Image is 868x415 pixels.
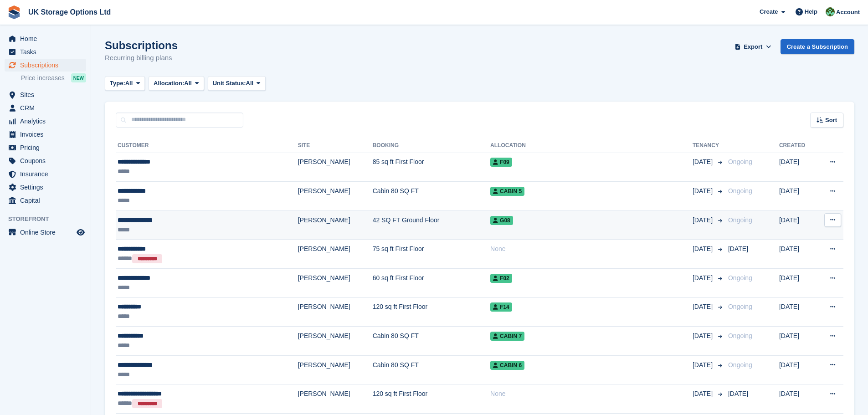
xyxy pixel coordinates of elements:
[781,39,854,54] a: Create a Subscription
[760,7,778,16] span: Create
[184,79,192,88] span: All
[373,297,490,327] td: 120 sq ft First Floor
[693,186,714,196] span: [DATE]
[373,138,490,153] th: Booking
[490,389,693,399] div: None
[693,331,714,341] span: [DATE]
[20,194,75,207] span: Capital
[5,141,86,154] a: menu
[779,182,816,211] td: [DATE]
[779,138,816,153] th: Created
[490,244,693,254] div: None
[5,32,86,45] a: menu
[20,46,75,58] span: Tasks
[71,73,86,82] div: NEW
[693,215,714,225] span: [DATE]
[105,53,178,63] p: Recurring billing plans
[213,79,246,88] span: Unit Status:
[779,153,816,182] td: [DATE]
[105,39,178,51] h1: Subscriptions
[490,158,512,167] span: F09
[125,79,133,88] span: All
[75,227,86,238] a: Preview store
[728,274,752,282] span: Ongoing
[5,128,86,141] a: menu
[298,297,373,327] td: [PERSON_NAME]
[116,138,298,153] th: Customer
[20,102,75,114] span: CRM
[693,389,714,399] span: [DATE]
[836,8,860,17] span: Account
[5,102,86,114] a: menu
[5,226,86,239] a: menu
[105,76,145,91] button: Type: All
[779,269,816,298] td: [DATE]
[728,332,752,339] span: Ongoing
[490,216,513,225] span: G08
[744,42,762,51] span: Export
[298,210,373,240] td: [PERSON_NAME]
[779,384,816,414] td: [DATE]
[5,59,86,72] a: menu
[8,215,91,224] span: Storefront
[693,138,724,153] th: Tenancy
[110,79,125,88] span: Type:
[490,138,693,153] th: Allocation
[490,187,524,196] span: CABIN 5
[20,226,75,239] span: Online Store
[490,332,524,341] span: CABIN 7
[21,73,86,83] a: Price increases NEW
[20,141,75,154] span: Pricing
[20,154,75,167] span: Coupons
[779,297,816,327] td: [DATE]
[779,355,816,384] td: [DATE]
[728,216,752,224] span: Ongoing
[7,5,21,19] img: stora-icon-8386f47178a22dfd0bd8f6a31ec36ba5ce8667c1dd55bd0f319d3a0aa187defe.svg
[298,384,373,414] td: [PERSON_NAME]
[298,240,373,269] td: [PERSON_NAME]
[20,115,75,128] span: Analytics
[728,187,752,195] span: Ongoing
[779,240,816,269] td: [DATE]
[208,76,266,91] button: Unit Status: All
[20,88,75,101] span: Sites
[20,128,75,141] span: Invoices
[825,116,837,125] span: Sort
[728,303,752,310] span: Ongoing
[5,46,86,58] a: menu
[21,74,65,82] span: Price increases
[5,154,86,167] a: menu
[298,182,373,211] td: [PERSON_NAME]
[805,7,817,16] span: Help
[728,390,748,397] span: [DATE]
[779,210,816,240] td: [DATE]
[298,153,373,182] td: [PERSON_NAME]
[20,168,75,180] span: Insurance
[149,76,204,91] button: Allocation: All
[779,327,816,356] td: [DATE]
[693,157,714,167] span: [DATE]
[373,210,490,240] td: 42 SQ FT Ground Floor
[490,274,512,283] span: F02
[298,327,373,356] td: [PERSON_NAME]
[490,361,524,370] span: CABIN 6
[733,39,773,54] button: Export
[373,182,490,211] td: Cabin 80 SQ FT
[298,269,373,298] td: [PERSON_NAME]
[5,181,86,194] a: menu
[693,273,714,283] span: [DATE]
[298,138,373,153] th: Site
[20,181,75,194] span: Settings
[373,240,490,269] td: 75 sq ft First Floor
[373,153,490,182] td: 85 sq ft First Floor
[25,5,114,20] a: UK Storage Options Ltd
[373,327,490,356] td: Cabin 80 SQ FT
[373,269,490,298] td: 60 sq ft First Floor
[693,302,714,312] span: [DATE]
[373,384,490,414] td: 120 sq ft First Floor
[693,360,714,370] span: [DATE]
[728,158,752,165] span: Ongoing
[154,79,184,88] span: Allocation:
[5,115,86,128] a: menu
[20,32,75,45] span: Home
